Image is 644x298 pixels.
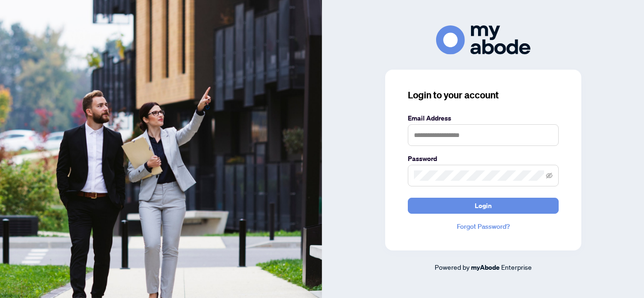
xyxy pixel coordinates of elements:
label: Email Address [408,113,559,123]
label: Password [408,153,559,164]
span: eye-invisible [546,172,553,179]
a: myAbode [471,262,500,273]
h3: Login to your account [408,89,559,102]
a: Forgot Password? [408,221,559,232]
button: Login [408,198,559,214]
span: Enterprise [501,263,532,271]
span: Login [475,198,492,213]
img: ma-logo [436,25,530,54]
span: Powered by [435,263,470,271]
